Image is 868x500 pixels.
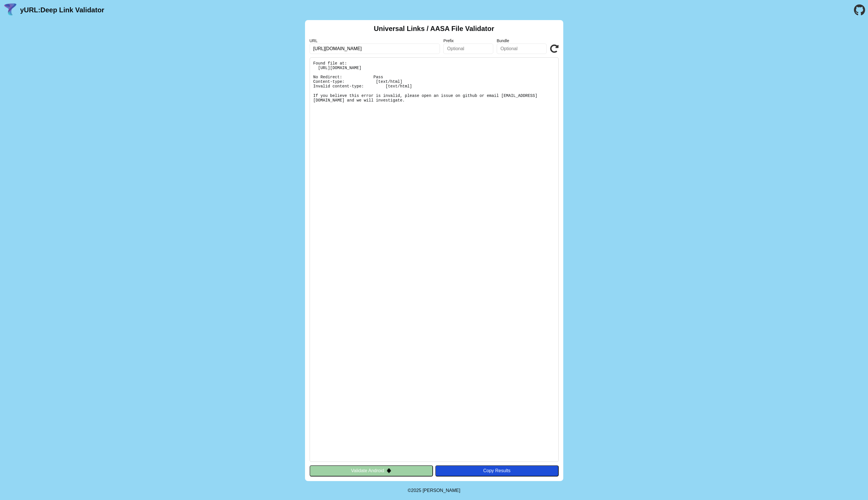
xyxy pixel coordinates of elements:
button: Copy Results [435,465,559,476]
label: Bundle [497,38,547,43]
img: droidIcon.svg [387,468,391,473]
span: 2025 [411,488,422,493]
pre: Found file at: [URL][DOMAIN_NAME] No Redirect: Pass Content-type: [text/html] Invalid content-typ... [310,57,559,462]
input: Optional [443,44,493,54]
div: Copy Results [438,468,556,473]
a: Michael Ibragimchayev's Personal Site [423,488,461,493]
input: Optional [497,44,547,54]
img: yURL Logo [3,3,18,17]
label: URL [310,38,440,43]
h2: Universal Links / AASA File Validator [374,25,494,33]
label: Prefix [443,38,493,43]
input: Required [310,44,440,54]
a: yURL:Deep Link Validator [20,6,104,14]
button: Validate Android [310,465,433,476]
footer: © [408,481,460,500]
